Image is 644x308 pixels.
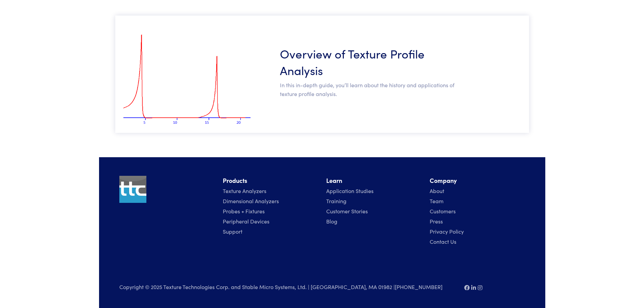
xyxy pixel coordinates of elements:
[430,207,456,215] a: Customers
[223,207,265,215] a: Probes + Fixtures
[430,217,443,225] a: Press
[326,176,422,186] li: Learn
[430,187,444,194] a: About
[280,45,457,78] a: Overview of Texture Profile Analysis
[119,176,146,203] img: ttc_logo_1x1_v1.0.png
[280,81,457,98] p: In this in-depth guide, you’ll learn about the history and applications of texture profile analysis.
[326,187,374,194] a: Application Studies
[326,207,368,215] a: Customer Stories
[430,228,464,235] a: Privacy Policy
[430,176,525,186] li: Company
[395,283,443,290] a: [PHONE_NUMBER]
[223,217,269,225] a: Peripheral Devices
[326,197,347,205] a: Training
[123,20,251,129] img: poundcake_tpa_75.png
[223,228,242,235] a: Support
[326,217,337,225] a: Blog
[223,197,279,205] a: Dimensional Analyzers
[223,187,266,194] a: Texture Analyzers
[223,176,318,186] li: Products
[119,282,456,291] p: Copyright © 2025 Texture Technologies Corp. and Stable Micro Systems, Ltd. | [GEOGRAPHIC_DATA], M...
[430,197,444,205] a: Team
[430,238,456,245] a: Contact Us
